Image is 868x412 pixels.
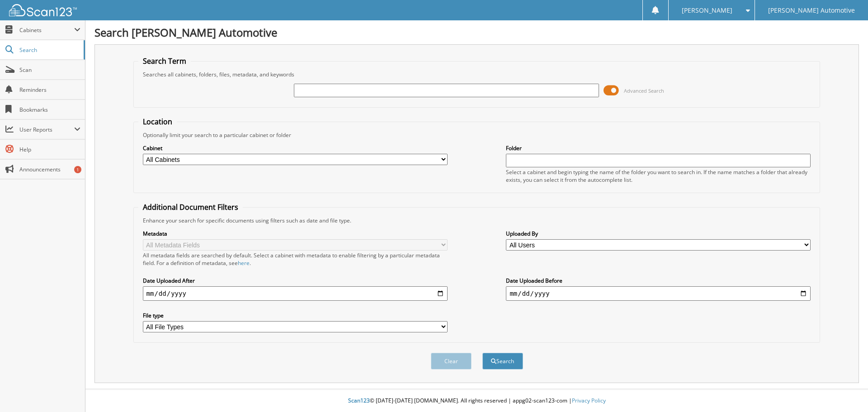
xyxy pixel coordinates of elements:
legend: Search Term [138,56,191,66]
label: Folder [506,144,811,152]
label: Metadata [143,230,448,237]
div: All metadata fields are searched by default. Select a cabinet with metadata to enable filtering b... [143,251,448,267]
iframe: Chat Widget [823,369,868,412]
span: Reminders [19,86,80,94]
input: start [143,286,448,301]
span: [PERSON_NAME] [682,8,732,13]
span: Bookmarks [19,106,80,114]
span: Cabinets [19,26,74,34]
span: [PERSON_NAME] Automotive [768,8,855,13]
span: User Reports [19,126,74,133]
span: Search [19,46,79,54]
label: Date Uploaded After [143,277,448,284]
label: Date Uploaded Before [506,277,811,284]
button: Search [482,353,523,369]
div: Searches all cabinets, folders, files, metadata, and keywords [138,71,816,78]
span: Announcements [19,166,80,173]
h1: Search [PERSON_NAME] Automotive [94,25,859,40]
a: here [238,259,250,267]
label: File type [143,312,448,319]
span: Scan123 [348,397,370,404]
div: Select a cabinet and begin typing the name of the folder you want to search in. If the name match... [506,168,811,184]
button: Clear [431,353,472,369]
div: Optionally limit your search to a particular cabinet or folder [138,131,816,139]
div: 1 [74,166,81,173]
span: Scan [19,66,80,74]
img: scan123-logo-white.svg [9,4,77,16]
span: Help [19,146,80,153]
input: end [506,286,811,301]
div: Enhance your search for specific documents using filters such as date and file type. [138,217,816,224]
a: Privacy Policy [572,397,606,404]
div: © [DATE]-[DATE] [DOMAIN_NAME]. All rights reserved | appg02-scan123-com | [85,390,868,412]
label: Cabinet [143,144,448,152]
legend: Additional Document Filters [138,202,243,212]
legend: Location [138,117,177,127]
span: Advanced Search [624,87,664,94]
label: Uploaded By [506,230,811,237]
